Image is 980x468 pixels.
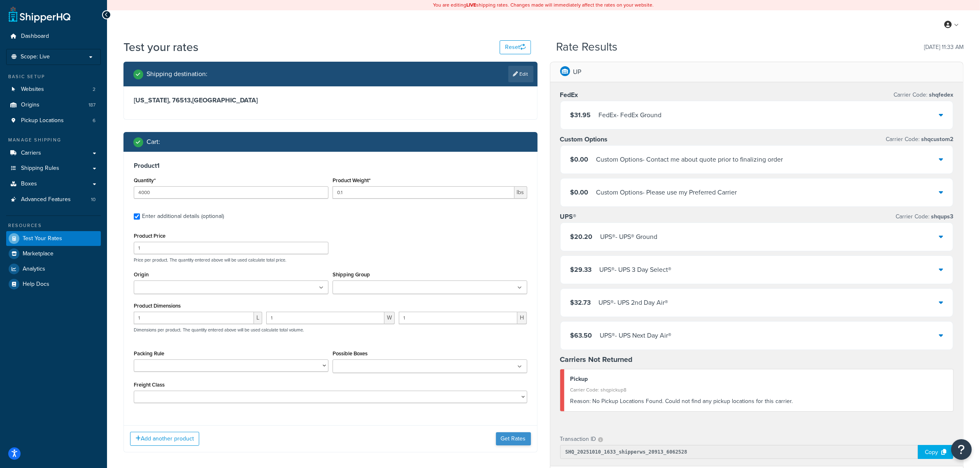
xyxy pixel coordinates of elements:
[142,211,224,222] div: Enter additional details (optional)
[600,264,672,276] div: UPS® - UPS 3 Day Select®
[570,397,591,405] span: Reason:
[21,150,41,157] span: Carriers
[570,298,591,307] span: $32.73
[514,186,527,199] span: lbs
[6,246,101,261] a: Marketplace
[134,303,181,309] label: Product Dimensions
[600,330,672,341] div: UPS® - UPS Next Day Air®
[570,155,589,164] span: $0.00
[573,66,582,78] p: UP
[6,192,101,207] li: Advanced Features
[6,231,101,246] a: Test Your Rates
[496,432,531,445] button: Get Rates
[918,445,953,459] div: Copy
[6,176,101,192] a: Boxes
[6,113,101,128] li: Pickup Locations
[596,187,737,198] div: Custom Options - Please use my Preferred Carrier
[134,382,165,388] label: Freight Class
[6,262,101,276] a: Analytics
[333,186,514,199] input: 0.00
[570,396,947,407] div: No Pickup Locations Found. Could not find any pickup locations for this carrier.
[601,231,658,243] div: UPS® - UPS® Ground
[21,165,59,172] span: Shipping Rules
[21,117,64,124] span: Pickup Locations
[500,40,531,54] button: Reset
[467,1,477,9] b: LIVE
[134,96,527,104] h3: [US_STATE], 76513 , [GEOGRAPHIC_DATA]
[6,97,101,113] a: Origins187
[384,312,395,324] span: W
[21,53,50,60] span: Scope: Live
[6,192,101,207] a: Advanced Features10
[6,82,101,97] li: Websites
[560,135,608,144] h3: Custom Options
[134,186,328,199] input: 0
[21,181,37,188] span: Boxes
[894,89,953,101] p: Carrier Code:
[560,354,633,365] strong: Carriers Not Returned
[6,113,101,128] a: Pickup Locations6
[93,86,95,93] span: 2
[147,138,160,146] h2: Cart :
[929,212,953,221] span: shqups3
[134,213,140,220] input: Enter additional details (optional)
[560,433,596,445] p: Transaction ID
[134,162,527,170] h3: Product 1
[896,211,953,222] p: Carrier Code:
[570,373,947,385] div: Pickup
[508,66,533,82] a: Edit
[88,102,95,109] span: 187
[123,39,198,55] h1: Test your rates
[130,432,199,446] button: Add another product
[132,257,529,263] p: Price per product. The quantity entered above will be used calculate total price.
[91,196,95,203] span: 10
[927,90,953,99] span: shqfedex
[147,70,207,78] h2: Shipping destination :
[570,384,947,396] div: Carrier Code: shqpickup8
[23,250,54,257] span: Marketplace
[6,29,101,44] a: Dashboard
[333,271,370,278] label: Shipping Group
[6,146,101,161] a: Carriers
[6,137,101,144] div: Manage Shipping
[919,135,953,144] span: shqcustom2
[560,213,577,221] h3: UPS®
[333,350,368,357] label: Possible Boxes
[517,312,527,324] span: H
[556,41,617,53] h2: Rate Results
[951,439,972,460] button: Open Resource Center
[6,222,101,229] div: Resources
[6,161,101,176] a: Shipping Rules
[134,233,165,239] label: Product Price
[333,177,370,183] label: Product Weight*
[134,350,164,357] label: Packing Rule
[924,42,964,53] p: [DATE] 11:33 AM
[6,277,101,292] li: Help Docs
[570,265,592,274] span: $29.33
[21,196,71,203] span: Advanced Features
[6,97,101,113] li: Origins
[21,33,49,40] span: Dashboard
[23,266,45,273] span: Analytics
[570,232,593,241] span: $20.20
[560,91,578,99] h3: FedEx
[254,312,262,324] span: L
[134,177,156,183] label: Quantity*
[21,86,44,93] span: Websites
[599,297,668,308] div: UPS® - UPS 2nd Day Air®
[6,82,101,97] a: Websites2
[134,271,149,278] label: Origin
[886,134,953,145] p: Carrier Code:
[23,235,62,242] span: Test Your Rates
[23,281,49,288] span: Help Docs
[570,331,592,340] span: $63.50
[93,117,95,124] span: 6
[570,110,591,120] span: $31.95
